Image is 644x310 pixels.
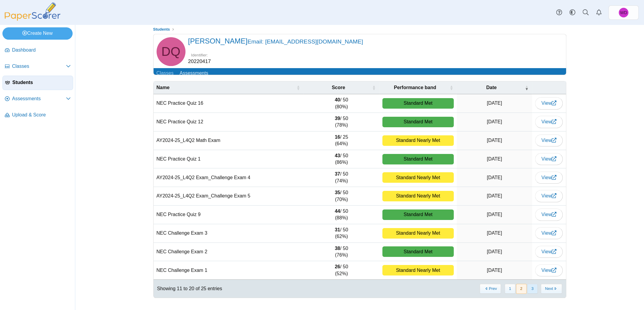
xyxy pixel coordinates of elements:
[2,108,73,122] a: Upload & Score
[153,27,170,32] span: Students
[335,246,340,251] b: 38
[154,280,222,298] div: Showing 11 to 20 of 25 entries
[535,227,563,239] a: View
[303,94,379,113] td: / 50 (80%)
[382,265,454,275] div: Standard Nearly Met
[335,116,340,121] b: 39
[505,284,515,294] button: 1
[2,17,63,22] a: PaperScorer
[2,43,73,58] a: Dashboard
[154,261,304,280] td: NEC Challenge Exam 1
[247,38,363,45] small: Email: [EMAIL_ADDRESS][DOMAIN_NAME]
[335,153,340,158] b: 43
[154,113,304,131] td: NEC Practice Quiz 12
[608,5,639,20] a: Wesley Dingman
[12,95,66,102] span: Assessments
[303,224,379,243] td: / 50 (62%)
[188,58,211,65] dd: 20220417
[541,156,556,161] span: View
[487,249,502,254] time: Mar 24, 2025 at 4:16 PM
[382,246,454,257] div: Standard Met
[541,193,556,198] span: View
[161,45,180,58] span: Daniel Quinones
[303,187,379,206] td: / 50 (70%)
[382,209,454,220] div: Standard Met
[188,37,363,45] span: [PERSON_NAME]
[480,284,501,294] button: Previous
[303,131,379,150] td: / 25 (64%)
[541,101,556,106] span: View
[487,156,502,161] time: Mar 24, 2025 at 4:16 PM
[486,85,497,90] span: Date
[487,101,502,106] time: Mar 24, 2025 at 4:16 PM
[154,224,304,243] td: NEC Challenge Exam 3
[535,190,563,202] a: View
[154,187,304,206] td: AY2024-25_L4Q2 Exam_Challenge Exam 5
[535,116,563,128] a: View
[516,284,527,294] button: 2
[382,117,454,127] div: Standard Met
[154,94,304,113] td: NEC Practice Quiz 16
[335,264,340,269] b: 26
[535,97,563,109] a: View
[188,52,211,58] dt: Identifier:
[154,243,304,261] td: NEC Challenge Exam 2
[535,246,563,258] a: View
[487,193,502,198] time: Mar 24, 2025 at 4:16 PM
[2,59,73,74] a: Classes
[382,191,454,201] div: Standard Nearly Met
[303,150,379,169] td: / 50 (86%)
[382,98,454,109] div: Standard Met
[541,175,556,180] span: View
[335,190,340,195] b: 35
[535,134,563,146] a: View
[450,81,453,94] span: Performance band : Activate to sort
[541,284,562,294] button: Next
[487,138,502,143] time: Mar 24, 2025 at 4:16 PM
[154,68,177,79] a: Classes
[176,68,211,79] a: Assessments
[335,134,340,140] b: 16
[2,92,73,106] a: Assessments
[303,168,379,187] td: / 50 (74%)
[2,27,73,39] a: Create New
[335,209,340,214] b: 44
[525,81,528,94] span: Date : Activate to invert sorting
[487,119,502,124] time: Mar 24, 2025 at 4:16 PM
[332,85,345,90] span: Score
[303,243,379,261] td: / 50 (76%)
[335,171,340,176] b: 37
[541,230,556,236] span: View
[296,81,300,94] span: Name : Activate to sort
[541,268,556,273] span: View
[394,85,436,90] span: Performance band
[382,154,454,164] div: Standard Met
[372,81,376,94] span: Score : Activate to sort
[535,172,563,184] a: View
[382,135,454,146] div: Standard Nearly Met
[151,26,171,33] a: Students
[535,264,563,276] a: View
[541,119,556,124] span: View
[592,6,605,19] a: Alerts
[12,112,71,118] span: Upload & Score
[303,113,379,131] td: / 50 (78%)
[12,47,71,53] span: Dashboard
[154,131,304,150] td: AY2024-25_L4Q2 Math Exam
[154,206,304,224] td: NEC Practice Quiz 9
[12,79,70,86] span: Students
[303,261,379,280] td: / 50 (52%)
[527,284,538,294] button: 3
[487,268,502,273] time: Mar 24, 2025 at 4:16 PM
[619,8,628,17] span: Wesley Dingman
[620,11,627,15] span: Wesley Dingman
[335,97,340,102] b: 40
[382,228,454,239] div: Standard Nearly Met
[2,2,63,21] img: PaperScorer
[12,63,66,70] span: Classes
[541,138,556,143] span: View
[154,150,304,169] td: NEC Practice Quiz 1
[487,212,502,217] time: Mar 24, 2025 at 4:16 PM
[541,212,556,217] span: View
[541,249,556,254] span: View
